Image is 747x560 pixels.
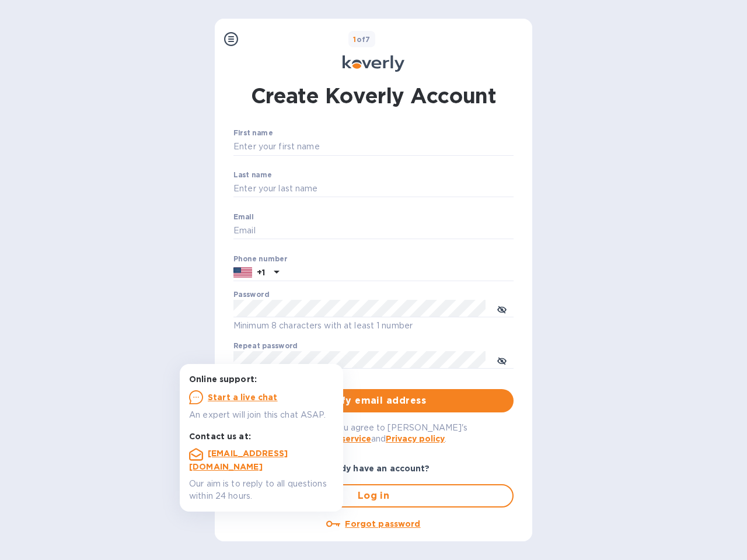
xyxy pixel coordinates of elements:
label: First name [233,130,273,137]
label: Last name [233,171,272,178]
h1: Create Koverly Account [251,81,497,110]
span: By logging in you agree to [PERSON_NAME]'s and . [280,423,467,443]
p: +1 [257,267,265,278]
a: Privacy policy [386,434,445,443]
b: Already have an account? [317,464,430,473]
label: Phone number [233,256,287,262]
button: toggle password visibility [490,297,514,320]
span: Verify email address [243,394,504,408]
img: US [233,266,252,279]
label: Repeat password [233,343,298,350]
a: [EMAIL_ADDRESS][DOMAIN_NAME] [189,449,288,471]
b: Contact us at: [189,432,251,441]
input: Enter your first name [233,138,514,156]
input: Email [233,222,514,240]
u: Forgot password [345,519,420,528]
u: Start a live chat [208,393,278,402]
label: Email [233,213,254,220]
button: Log in [233,484,514,508]
p: An expert will join this chat ASAP. [189,409,334,421]
p: Minimum 8 characters with at least 1 number [233,319,514,332]
span: 1 [353,35,356,44]
label: Password [233,292,269,299]
b: Online support: [189,374,257,384]
input: Enter your last name [233,180,514,198]
span: Log in [244,489,503,503]
p: Our aim is to reply to all questions within 24 hours. [189,478,334,502]
button: toggle password visibility [490,348,514,372]
b: of 7 [353,35,371,44]
button: Verify email address [233,389,514,412]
